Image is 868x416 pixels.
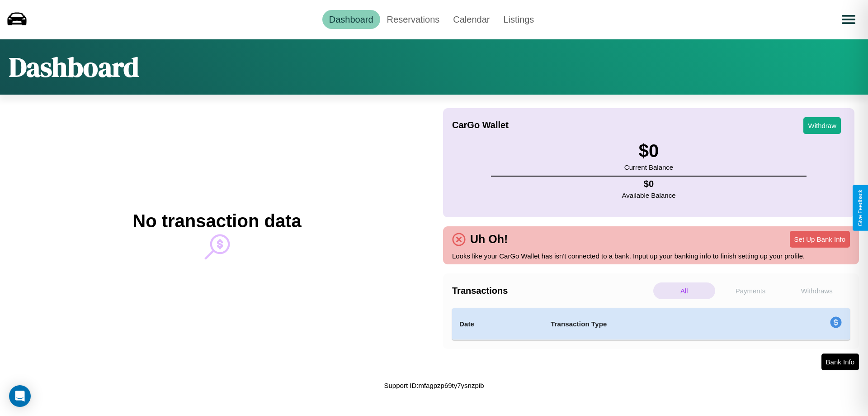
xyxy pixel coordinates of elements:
[132,211,301,231] h2: No transaction data
[466,233,512,246] h4: Uh Oh!
[857,190,863,226] div: Give Feedback
[452,286,651,296] h4: Transactions
[551,319,756,330] h4: Transaction Type
[9,385,31,407] div: Open Intercom Messenger
[624,141,673,161] h3: $ 0
[624,161,673,173] p: Current Balance
[452,308,850,340] table: simple table
[720,282,782,299] p: Payments
[496,10,541,29] a: Listings
[380,10,447,29] a: Reservations
[452,120,509,130] h4: CarGo Wallet
[446,10,496,29] a: Calendar
[790,231,850,248] button: Set Up Bank Info
[622,189,676,201] p: Available Balance
[622,179,676,189] h4: $ 0
[653,282,715,299] p: All
[786,282,848,299] p: Withdraws
[322,10,380,29] a: Dashboard
[9,48,139,86] h1: Dashboard
[452,250,850,262] p: Looks like your CarGo Wallet has isn't connected to a bank. Input up your banking info to finish ...
[836,7,861,32] button: Open menu
[803,117,841,134] button: Withdraw
[459,319,536,330] h4: Date
[384,379,484,392] p: Support ID: mfagpzp69ty7ysnzpib
[821,354,859,370] button: Bank Info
